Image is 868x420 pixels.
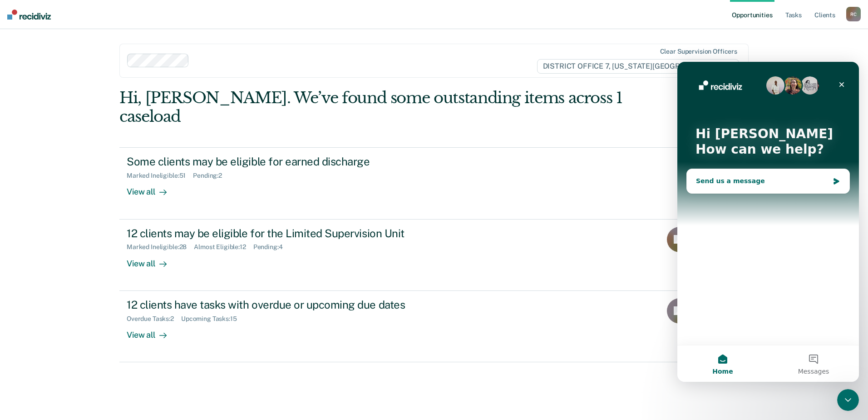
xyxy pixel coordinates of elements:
[677,62,859,382] iframe: Intercom live chat
[846,7,861,21] button: RC
[127,298,445,311] div: 12 clients have tasks with overdue or upcoming due dates
[181,315,244,323] div: Upcoming Tasks : 15
[127,243,194,251] div: Marked Ineligible : 28
[119,220,749,291] a: 12 clients may be eligible for the Limited Supervision UnitMarked Ineligible:28Almost Eligible:12...
[127,155,445,168] div: Some clients may be eligible for earned discharge
[846,7,861,21] div: R C
[127,315,181,323] div: Overdue Tasks : 2
[127,180,178,197] div: View all
[253,243,290,251] div: Pending : 4
[127,227,445,240] div: 12 clients may be eligible for the Limited Supervision Unit
[193,172,229,180] div: Pending : 2
[7,10,51,20] img: Recidiviz
[127,322,178,340] div: View all
[127,172,193,180] div: Marked Ineligible : 51
[119,89,623,126] div: Hi, [PERSON_NAME]. We’ve found some outstanding items across 1 caseload
[837,389,859,411] iframe: Intercom live chat
[194,243,253,251] div: Almost Eligible : 12
[119,291,749,362] a: 12 clients have tasks with overdue or upcoming due datesOverdue Tasks:2Upcoming Tasks:15View all
[537,59,739,74] span: DISTRICT OFFICE 7, [US_STATE][GEOGRAPHIC_DATA]
[119,147,749,219] a: Some clients may be eligible for earned dischargeMarked Ineligible:51Pending:2View all
[660,48,737,55] div: Clear supervision officers
[127,251,178,269] div: View all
